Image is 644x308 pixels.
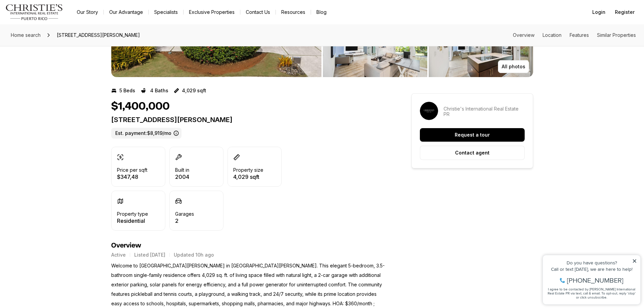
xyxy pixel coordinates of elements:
[455,150,490,156] p: Contact agent
[111,241,387,250] h4: Overview
[28,32,84,39] span: [PHONE_NUMBER]
[240,7,276,17] button: Contact Us
[543,32,562,38] a: Skip to: Location
[150,88,168,93] p: 4 Baths
[184,7,240,17] a: Exclusive Properties
[444,106,525,117] p: Christie's International Real Estate PR
[175,174,189,180] p: 2004
[611,5,639,19] button: Register
[498,60,529,73] button: All photos
[149,7,183,17] a: Specialists
[117,174,147,180] p: $347,48
[429,17,533,77] button: View image gallery
[117,211,148,217] p: Property type
[513,32,534,38] a: Skip to: Overview
[311,7,332,17] a: Blog
[11,32,41,38] span: Home search
[233,174,263,180] p: 4,029 sqft
[182,88,206,93] p: 4,029 sqft
[7,22,98,26] div: Call or text [DATE], we are here to help!
[455,132,490,138] p: Request a tour
[5,4,63,20] img: logo
[134,252,165,258] p: Listed [DATE]
[233,167,263,173] p: Property size
[111,116,387,124] p: [STREET_ADDRESS][PERSON_NAME]
[111,252,126,258] p: Active
[175,167,189,173] p: Built in
[104,7,148,17] a: Our Advantage
[502,64,525,69] p: All photos
[615,9,635,15] span: Register
[175,211,194,217] p: Garages
[119,88,135,93] p: 5 Beds
[8,30,43,41] a: Home search
[597,32,636,38] a: Skip to: Similar Properties
[8,42,96,54] span: I agree to be contacted by [PERSON_NAME] International Real Estate PR via text, call & email. To ...
[420,128,525,142] button: Request a tour
[71,7,103,17] a: Our Story
[592,9,605,15] span: Login
[174,252,214,258] p: Updated 10h ago
[117,218,148,223] p: Residential
[588,5,610,19] button: Login
[141,85,168,96] button: 4 Baths
[111,128,182,139] label: Est. payment: $8,919/mo
[117,167,147,173] p: Price per sqft
[276,7,311,17] a: Resources
[7,15,98,20] div: Do you have questions?
[570,32,589,38] a: Skip to: Features
[323,17,427,77] button: View image gallery
[111,100,170,113] h1: $1,400,000
[513,32,636,38] nav: Page section menu
[54,30,143,41] span: [STREET_ADDRESS][PERSON_NAME]
[175,218,194,223] p: 2
[420,146,525,160] button: Contact agent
